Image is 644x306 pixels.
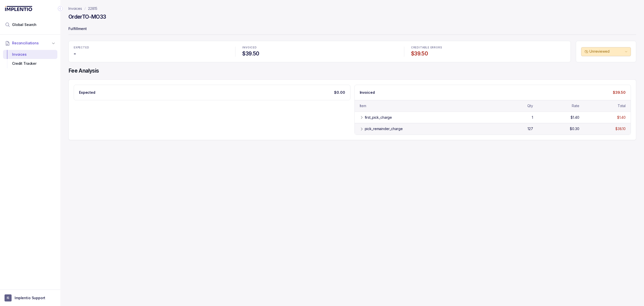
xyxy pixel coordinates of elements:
[68,67,636,74] h4: Fee Analysis
[5,294,12,301] span: User initials
[68,6,97,11] nav: breadcrumb
[79,90,95,95] p: Expected
[615,126,626,131] div: $38.10
[360,90,375,95] p: Invoiced
[528,126,533,131] div: 127
[411,46,566,49] p: CREDITABLE ERRORS
[5,294,56,301] button: User initialsImplentio Support
[57,6,63,12] div: Collapse Icon
[242,46,397,49] p: INVOICED
[618,103,626,108] div: Total
[411,50,566,57] h4: $39.50
[68,24,636,34] p: Fulfillment
[74,46,228,49] p: EXPECTED
[360,103,366,108] div: Item
[527,103,533,108] div: Qty
[242,50,397,57] h4: $39.50
[532,115,533,120] div: 1
[68,13,106,20] h4: Order TO-MO33
[3,49,57,69] div: Reconciliations
[570,126,579,131] div: $0.30
[334,90,345,95] p: $0.00
[571,115,579,120] div: $1.40
[572,103,579,108] div: Rate
[613,90,626,95] p: $39.50
[365,115,392,120] div: first_pick_charge
[3,38,57,49] button: Reconciliations
[12,41,39,46] span: Reconciliations
[7,59,53,68] div: Credit Tracker
[12,22,36,27] span: Global Search
[88,6,97,11] a: 22815
[617,115,626,120] div: $1.40
[7,50,53,59] div: Invoices
[15,295,45,300] p: Implentio Support
[74,50,228,57] h4: -
[365,126,403,131] div: pick_remainder_charge
[68,6,82,11] a: Invoices
[589,49,624,54] p: Unreviewed
[581,47,631,56] button: Unreviewed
